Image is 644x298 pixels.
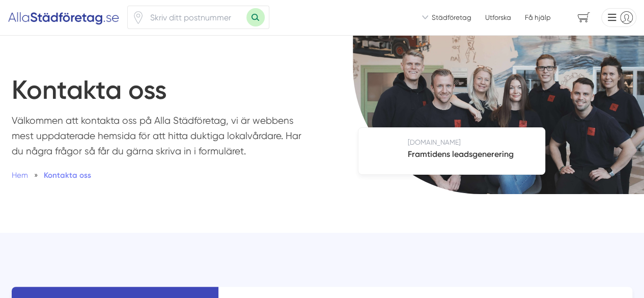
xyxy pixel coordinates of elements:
[408,148,514,162] h5: Framtidens leadsgenerering
[570,9,597,26] span: navigation-cart
[12,74,337,114] h1: Kontakta oss
[145,6,246,29] input: Skriv ditt postnummer
[485,13,511,22] a: Utforska
[524,13,550,22] span: Få hjälp
[246,8,265,26] button: Sök med postnummer
[132,11,145,24] span: Klicka för att använda din position.
[408,138,461,146] span: [DOMAIN_NAME]
[8,9,120,25] img: Alla Städföretag
[12,169,304,181] nav: Breadcrumb
[12,113,304,164] p: Välkommen att kontakta oss på Alla Städföretag, vi är webbens mest uppdaterade hemsida för att hi...
[432,13,471,22] span: Städföretag
[132,11,145,24] svg: Pin / Karta
[372,139,398,164] img: Framtidens leadsgenerering logotyp
[12,171,28,180] a: Hem
[34,169,38,181] span: »
[44,171,91,180] a: Kontakta oss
